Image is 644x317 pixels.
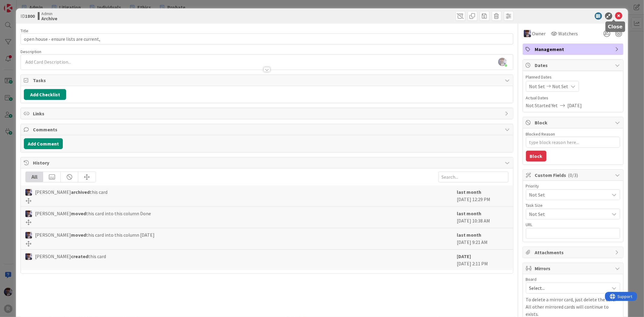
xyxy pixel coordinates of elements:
[498,58,507,66] img: 4bkkwsAgLEzgUFsllbC0Zn7GEDwYOnLA.jpg
[526,131,555,137] label: Blocked Reason
[21,34,513,44] input: type card name here...
[535,119,612,126] span: Block
[71,253,88,259] b: created
[26,172,43,182] div: All
[21,12,35,20] span: ID
[568,172,578,178] span: ( 0/3 )
[457,232,482,238] b: last month
[25,253,32,260] img: ML
[526,74,620,80] span: Planned Dates
[526,203,620,207] div: Task Size
[457,253,471,259] b: [DATE]
[535,171,612,179] span: Custom Fields
[438,171,508,182] input: Search...
[35,253,106,260] span: [PERSON_NAME] this card
[535,62,612,69] span: Dates
[457,231,508,246] div: [DATE] 9:21 AM
[559,30,578,37] span: Watchers
[33,77,502,84] span: Tasks
[25,189,32,196] img: ML
[25,210,32,217] img: ML
[25,13,35,19] b: 1800
[457,210,508,225] div: [DATE] 10:38 AM
[568,102,582,109] span: [DATE]
[41,11,57,16] span: Admin
[71,210,86,216] b: moved
[41,16,57,21] b: Archive
[24,89,66,100] button: Add Checklist
[535,46,612,53] span: Management
[457,188,508,203] div: [DATE] 12:29 PM
[21,28,28,34] label: Title
[526,151,546,162] button: Block
[33,126,502,133] span: Comments
[526,223,620,227] div: URL
[553,83,569,90] span: Not Set
[526,184,620,188] div: Priority
[13,1,27,8] span: Support
[535,249,612,256] span: Attachments
[35,231,155,239] span: [PERSON_NAME] this card into this column [DATE]
[457,210,482,216] b: last month
[535,265,612,272] span: Mirrors
[71,189,90,195] b: archived
[33,110,502,117] span: Links
[24,138,63,149] button: Add Comment
[21,49,41,54] span: Description
[35,188,107,196] span: [PERSON_NAME] this card
[457,189,482,195] b: last month
[529,83,545,90] span: Not Set
[33,159,502,166] span: History
[529,284,607,292] span: Select...
[526,277,537,281] span: Board
[526,95,620,101] span: Actual Dates
[529,210,607,218] span: Not Set
[526,102,558,109] span: Not Started Yet
[457,253,508,267] div: [DATE] 2:11 PM
[608,24,623,30] h5: Close
[71,232,86,238] b: moved
[524,30,531,37] img: ML
[529,191,607,199] span: Not Set
[35,210,151,217] span: [PERSON_NAME] this card into this column Done
[25,232,32,239] img: ML
[532,30,546,37] span: Owner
